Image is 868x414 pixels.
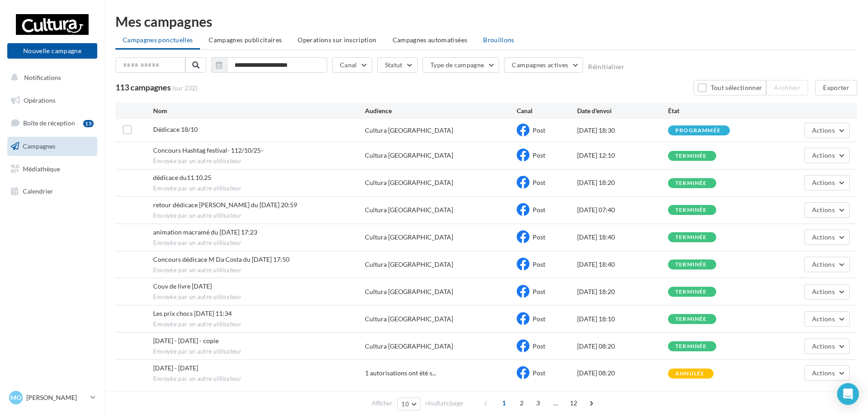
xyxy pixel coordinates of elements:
span: Actions [812,342,835,350]
div: Cultura [GEOGRAPHIC_DATA] [365,342,453,351]
span: Post [533,206,545,214]
span: Envoyée par un autre utilisateur [153,348,365,356]
span: Post [533,342,545,350]
span: Afficher [372,399,392,408]
div: [DATE] 18:40 [577,260,668,269]
span: 113 campagnes [115,82,171,92]
span: Calendrier [23,187,53,195]
span: 12 [566,396,581,410]
span: Post [533,260,545,268]
a: Mo [PERSON_NAME] [7,389,97,406]
button: Archiver [766,80,808,95]
span: Campagnes publicitaires [209,36,282,44]
button: Actions [804,257,850,272]
span: Notifications [24,74,61,81]
span: ... [549,396,563,410]
span: Envoyée par un autre utilisateur [153,320,365,329]
span: Actions [812,233,835,241]
span: Post [533,288,545,295]
span: Actions [812,206,835,214]
button: Actions [804,311,850,327]
button: 10 [397,398,420,410]
div: terminée [675,234,707,240]
div: Open Intercom Messenger [837,383,859,405]
span: Post [533,315,545,323]
button: Notifications [5,68,95,87]
span: Pâques - 10/04/25 [153,364,198,372]
button: Actions [804,284,850,299]
div: terminée [675,344,707,349]
button: Actions [804,229,850,245]
span: Actions [812,179,835,186]
span: Envoyée par un autre utilisateur [153,375,365,383]
span: Brouillons [483,36,514,44]
span: Envoyée par un autre utilisateur [153,239,365,247]
button: Actions [804,339,850,354]
span: Opérations [24,96,55,104]
span: Post [533,179,545,186]
span: Actions [812,288,835,295]
span: Campagnes automatisées [393,36,468,44]
a: Opérations [5,91,99,110]
span: Post [533,126,545,134]
span: Post [533,369,545,377]
div: [DATE] 07:40 [577,205,668,214]
button: Campagnes actives [504,57,583,73]
span: Campagnes [23,142,55,150]
span: Actions [812,260,835,268]
div: [DATE] 12:10 [577,151,668,160]
span: Médiathèque [23,165,60,172]
button: Canal [332,57,372,73]
button: Nouvelle campagne [7,43,97,59]
button: Actions [804,175,850,190]
div: terminée [675,180,707,186]
div: Cultura [GEOGRAPHIC_DATA] [365,314,453,324]
div: 15 [83,120,94,127]
span: Actions [812,315,835,323]
div: terminée [675,262,707,268]
p: [PERSON_NAME] [26,393,87,402]
button: Réinitialiser [588,63,624,70]
button: Actions [804,123,850,138]
span: résultats/page [425,399,463,408]
div: [DATE] 18:10 [577,314,668,324]
div: terminée [675,289,707,295]
div: Nom [153,106,365,115]
div: Cultura [GEOGRAPHIC_DATA] [365,233,453,242]
div: [DATE] 18:20 [577,287,668,296]
span: Campagnes actives [512,61,568,69]
button: Type de campagne [423,57,499,73]
span: 1 [497,396,511,410]
button: Tout sélectionner [693,80,766,95]
div: Cultura [GEOGRAPHIC_DATA] [365,126,453,135]
span: Actions [812,369,835,377]
span: Concours dédicace M Da Costa du 15-09-2025 17:50 [153,255,289,263]
span: Les prix chocs 29-08-2025 11:34 [153,309,232,317]
a: Boîte de réception15 [5,113,99,133]
button: Exporter [815,80,857,95]
span: Dédicace 18/10 [153,125,198,133]
div: terminée [675,153,707,159]
span: Concours Hashtag festival- 112/10/25- [153,146,263,154]
span: retour dédicace Melissa Da Costa du 08-10-2025 20:59 [153,201,297,209]
span: Pâques - 10/04/25 - copie [153,337,219,344]
div: terminée [675,316,707,322]
div: [DATE] 18:40 [577,233,668,242]
span: Envoyée par un autre utilisateur [153,157,365,165]
div: Audience [365,106,516,115]
div: [DATE] 18:30 [577,126,668,135]
div: Cultura [GEOGRAPHIC_DATA] [365,178,453,187]
span: Boîte de réception [23,119,75,127]
button: Actions [804,148,850,163]
div: [DATE] 08:20 [577,369,668,378]
span: animation macramé du 19-09-2025 17:23 [153,228,257,236]
a: Médiathèque [5,160,99,179]
span: (sur 232) [172,84,197,93]
span: 2 [514,396,529,410]
span: Couv de livre 04.09.25 [153,282,212,290]
span: Envoyée par un autre utilisateur [153,266,365,274]
span: Envoyée par un autre utilisateur [153,212,365,220]
span: Post [533,233,545,241]
div: programmée [675,128,721,134]
span: dédicace du11.10.25 [153,174,211,181]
